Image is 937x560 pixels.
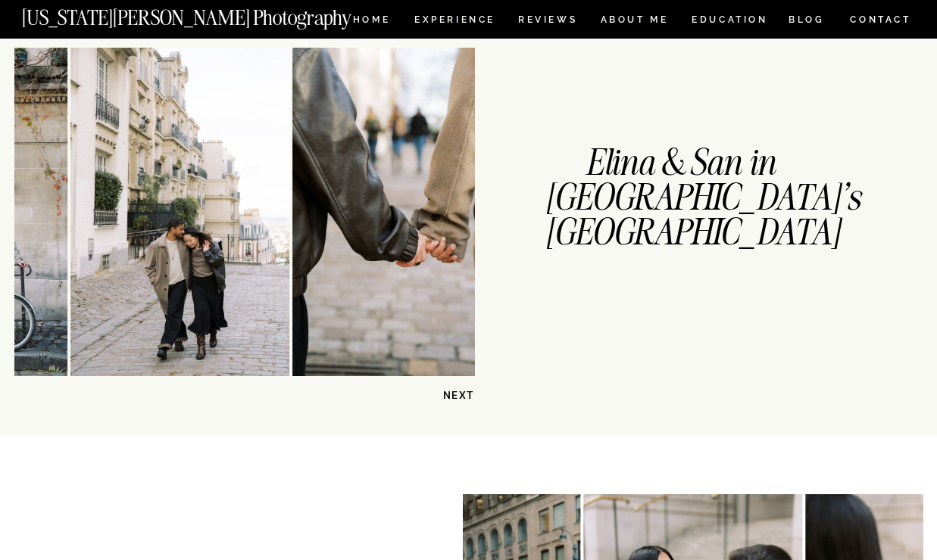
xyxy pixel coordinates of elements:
[545,145,816,246] h1: Elina & San in [GEOGRAPHIC_DATA]'s [GEOGRAPHIC_DATA]
[350,15,393,28] a: HOME
[518,15,575,28] a: REVIEWS
[690,15,770,28] a: EDUCATION
[397,388,475,403] p: NEXT
[600,15,669,28] a: ABOUT ME
[22,8,402,20] a: [US_STATE][PERSON_NAME] Photography
[849,11,912,28] a: CONTACT
[789,15,825,28] a: BLOG
[414,15,494,28] a: Experience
